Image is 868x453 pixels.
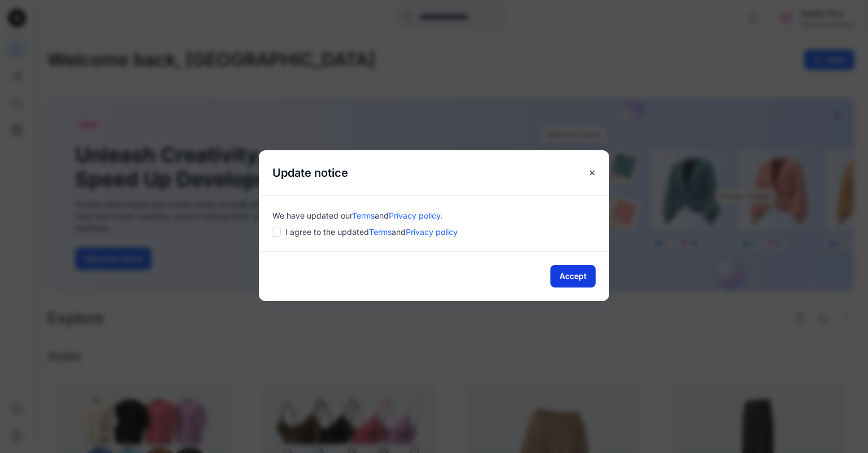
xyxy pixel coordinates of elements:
[582,163,602,183] button: Close
[285,226,458,238] span: I agree to the updated
[392,227,406,237] span: and
[369,227,392,237] a: Terms
[550,265,596,288] button: Accept
[389,211,440,220] a: Privacy policy
[352,211,375,220] a: Terms
[375,211,389,220] span: and
[406,227,458,237] a: Privacy policy
[272,210,596,221] div: We have updated our .
[259,150,362,195] h5: Update notice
